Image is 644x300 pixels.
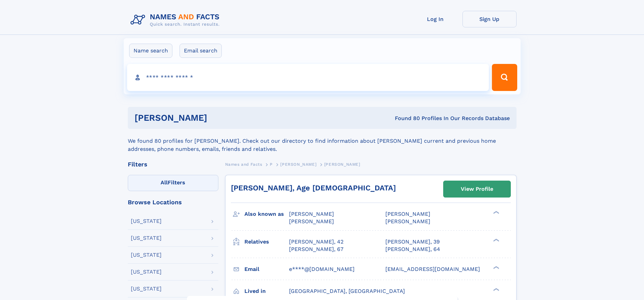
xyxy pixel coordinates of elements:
a: Log In [408,11,462,27]
label: Name search [129,44,172,58]
div: ❯ [492,265,500,270]
label: Email search [180,44,222,58]
h3: Email [244,263,289,275]
span: [PERSON_NAME] [385,218,430,225]
span: [PERSON_NAME] [280,162,316,167]
span: [EMAIL_ADDRESS][DOMAIN_NAME] [385,266,480,272]
div: View Profile [461,181,493,197]
a: [PERSON_NAME], 42 [289,238,343,246]
span: All [161,179,168,186]
a: [PERSON_NAME], 64 [385,246,440,253]
a: View Profile [444,181,510,197]
div: Filters [128,161,218,167]
h3: Relatives [244,236,289,248]
div: [US_STATE] [131,218,162,224]
span: [PERSON_NAME] [289,211,334,217]
a: [PERSON_NAME] [280,160,316,168]
h1: [PERSON_NAME] [135,114,301,122]
span: [PERSON_NAME] [289,218,334,225]
a: [PERSON_NAME], 39 [385,238,440,246]
a: Sign Up [462,11,517,27]
div: ❯ [492,287,500,292]
div: [US_STATE] [131,286,162,292]
label: Filters [128,175,218,191]
a: [PERSON_NAME], Age [DEMOGRAPHIC_DATA] [231,184,396,192]
div: Browse Locations [128,199,218,205]
span: [GEOGRAPHIC_DATA], [GEOGRAPHIC_DATA] [289,288,405,294]
div: ❯ [492,238,500,242]
h3: Lived in [244,285,289,297]
div: ❯ [492,210,500,215]
div: [US_STATE] [131,269,162,275]
div: Found 80 Profiles In Our Records Database [301,115,510,122]
a: Names and Facts [225,160,262,168]
a: P [270,160,273,168]
span: P [270,162,273,167]
h3: Also known as [244,208,289,220]
a: [PERSON_NAME], 67 [289,246,343,253]
input: search input [127,64,489,91]
span: [PERSON_NAME] [385,211,430,217]
div: [US_STATE] [131,252,162,258]
div: [US_STATE] [131,235,162,241]
span: [PERSON_NAME] [324,162,360,167]
img: Logo Names and Facts [128,11,225,29]
button: Search Button [492,64,517,91]
div: We found 80 profiles for [PERSON_NAME]. Check out our directory to find information about [PERSON... [128,129,517,153]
